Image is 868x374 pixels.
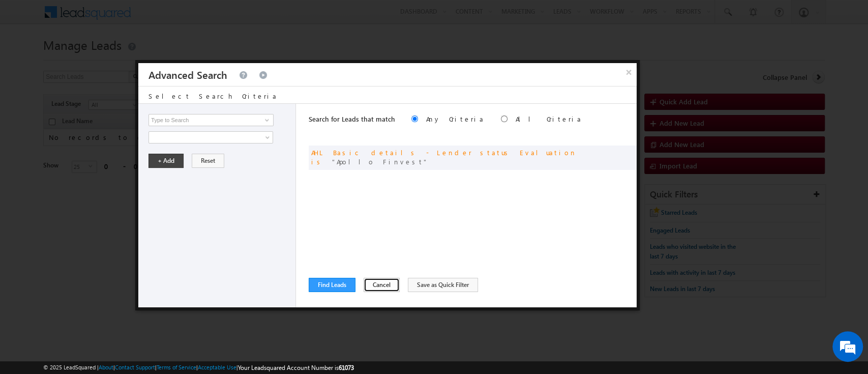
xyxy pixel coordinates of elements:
h3: Advanced Search [148,63,227,86]
a: Contact Support [115,364,155,370]
button: + Add [148,154,184,168]
span: 61073 [339,364,354,371]
img: d_60004797649_company_0_60004797649 [17,53,43,67]
button: Cancel [364,278,400,292]
span: is [311,157,324,166]
em: Submit [149,294,185,308]
input: Type to Search [148,114,274,126]
div: Leave a message [53,53,171,67]
span: AHL Basic details - Lender status Evaluation [311,148,577,157]
button: Find Leads [309,278,355,292]
button: Reset [192,154,224,168]
label: All Criteria [516,114,582,123]
div: Minimize live chat window [167,5,191,30]
button: × [621,63,637,81]
span: © 2025 LeadSquared | | | | | [43,363,354,372]
a: Terms of Service [157,364,196,370]
a: Show All Items [259,115,272,125]
span: Select Search Criteria [148,92,278,100]
span: Apollo Finvest [332,157,428,166]
textarea: Type your message and click 'Submit' [13,94,186,285]
label: Any Criteria [426,114,485,123]
a: About [99,364,113,370]
span: Search for Leads that match [309,114,395,123]
span: Your Leadsquared Account Number is [238,364,354,371]
button: Save as Quick Filter [408,278,478,292]
a: Acceptable Use [198,364,236,370]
